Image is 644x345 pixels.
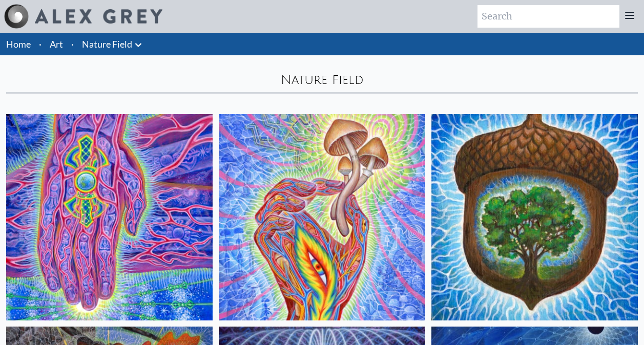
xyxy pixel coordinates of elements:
[50,37,63,51] a: Art
[6,38,31,50] a: Home
[67,33,78,55] li: ·
[477,5,619,28] input: Search
[6,72,638,88] div: Nature Field
[82,37,132,51] a: Nature Field
[35,33,46,55] li: ·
